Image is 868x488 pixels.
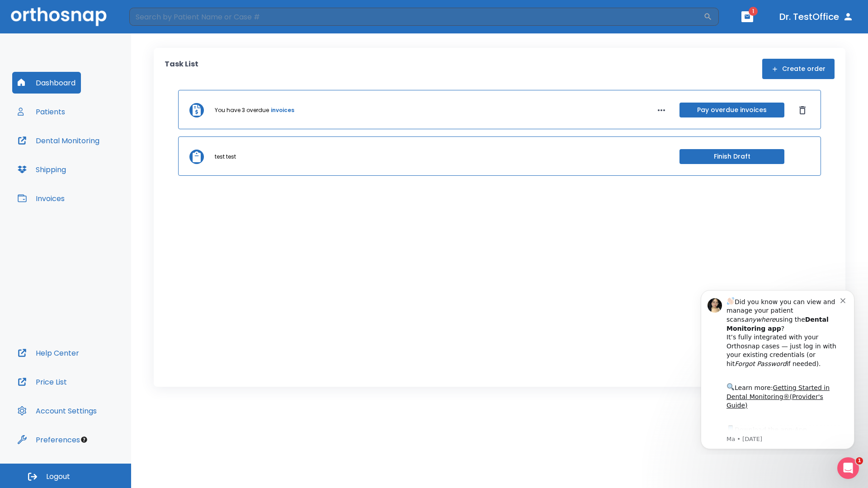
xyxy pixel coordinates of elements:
[215,153,236,161] p: test test
[12,72,81,94] button: Dashboard
[776,9,857,25] button: Dr. TestOffice
[153,14,160,21] button: Dismiss notification
[46,472,70,482] span: Logout
[687,282,868,455] iframe: Intercom notifications message
[39,142,153,188] div: Download the app: | ​ Let us know if you need help getting started!
[271,106,294,114] a: invoices
[12,188,70,209] button: Invoices
[837,457,859,479] iframe: Intercom live chat
[39,144,120,160] a: App Store
[12,429,85,450] button: Preferences
[12,342,85,364] button: Help Center
[215,106,269,114] p: You have 3 overdue
[12,159,71,180] button: Shipping
[749,7,758,16] span: 1
[39,153,153,161] p: Message from Ma, sent 5w ago
[12,371,72,393] button: Price List
[856,457,863,465] span: 1
[12,130,105,151] button: Dental Monitoring
[12,101,71,122] button: Patients
[679,149,784,164] button: Finish Draft
[795,103,810,117] button: Dismiss
[762,59,835,79] button: Create order
[80,436,88,444] div: Tooltip anchor
[12,400,102,422] button: Account Settings
[129,8,703,26] input: Search by Patient Name or Case #
[679,103,784,117] button: Pay overdue invoices
[165,59,198,79] p: Task List
[11,7,107,26] img: Orthosnap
